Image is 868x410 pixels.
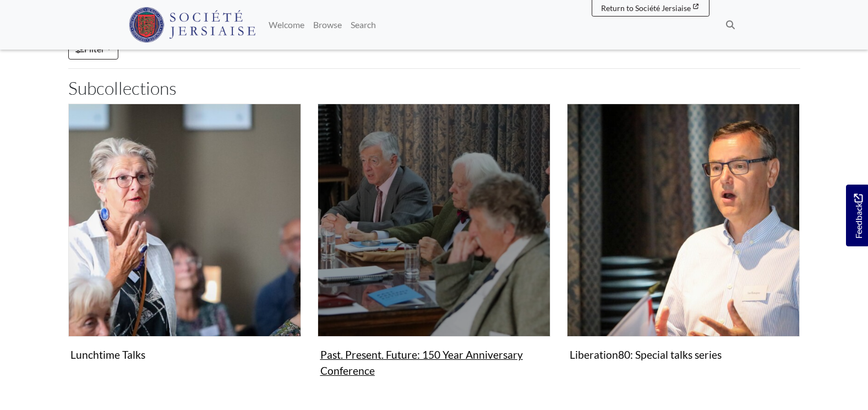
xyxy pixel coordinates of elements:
[567,104,800,366] a: Liberation80: Special talks series Liberation80: Special talks series
[68,104,301,366] a: Lunchtime Talks Lunchtime Talks
[309,14,346,36] a: Browse
[318,104,550,382] a: Past. Present. Future: 150 Year Anniversary Conference Past. Present. Future: 150 Year Anniversar...
[567,104,800,337] img: Liberation80: Special talks series
[129,7,256,42] img: Société Jersiaise
[346,14,380,36] a: Search
[68,104,301,337] img: Lunchtime Talks
[318,104,550,337] img: Past. Present. Future: 150 Year Anniversary Conference
[601,3,691,13] span: Return to Société Jersiaise
[559,104,808,398] div: Subcollection
[846,185,868,246] a: Would you like to provide feedback?
[129,4,256,45] a: Société Jersiaise logo
[264,14,309,36] a: Welcome
[60,104,309,398] div: Subcollection
[851,193,865,238] span: Feedback
[68,78,800,99] h2: Subcollections
[309,104,559,398] div: Subcollection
